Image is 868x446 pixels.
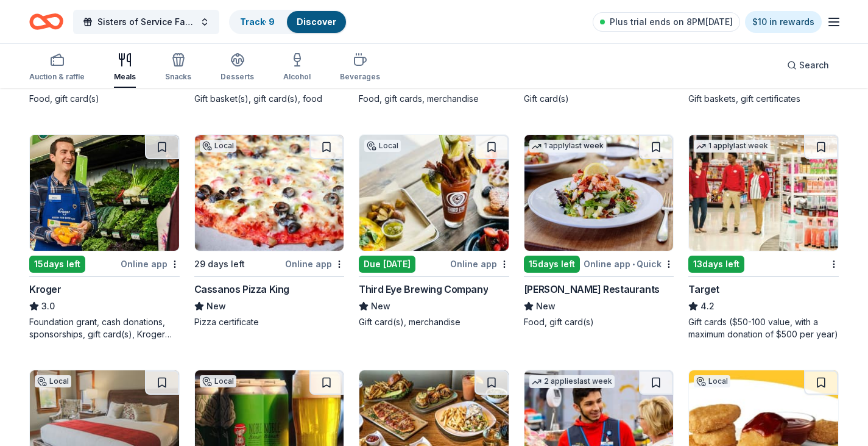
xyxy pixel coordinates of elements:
[371,299,390,314] span: New
[694,375,730,387] div: Local
[114,48,136,88] button: Meals
[73,10,219,34] button: Sisters of Service Fall Gathering
[340,48,380,88] button: Beverages
[524,316,674,328] div: Food, gift card(s)
[41,299,55,314] span: 3.0
[524,134,674,328] a: Image for Cameron Mitchell Restaurants1 applylast week15days leftOnline app•Quick[PERSON_NAME] Re...
[29,93,180,105] div: Food, gift card(s)
[529,140,606,153] div: 1 apply last week
[29,282,62,297] div: Kroger
[777,53,839,77] button: Search
[165,72,191,82] div: Snacks
[165,48,191,88] button: Snacks
[364,140,401,152] div: Local
[688,282,719,297] div: Target
[229,10,347,34] button: Track· 9Discover
[694,140,771,153] div: 1 apply last week
[632,259,635,269] span: •
[524,282,660,297] div: [PERSON_NAME] Restaurants
[30,135,179,251] img: Image for Kroger
[359,135,509,251] img: Image for Third Eye Brewing Company
[194,93,345,105] div: Gift basket(s), gift card(s), food
[799,58,829,73] span: Search
[194,316,345,328] div: Pizza certificate
[536,299,556,314] span: New
[359,282,488,297] div: Third Eye Brewing Company
[194,134,345,328] a: Image for Cassanos Pizza KingLocal29 days leftOnline appCassanos Pizza KingNewPizza certificate
[29,316,180,340] div: Foundation grant, cash donations, sponsorships, gift card(s), Kroger products
[29,134,180,340] a: Image for Kroger15days leftOnline appKroger3.0Foundation grant, cash donations, sponsorships, gif...
[610,15,733,29] span: Plus trial ends on 8PM[DATE]
[700,299,715,314] span: 4.2
[114,72,136,82] div: Meals
[297,16,336,27] a: Discover
[688,93,839,105] div: Gift baskets, gift certificates
[524,93,674,105] div: Gift card(s)
[200,375,236,387] div: Local
[29,256,85,273] div: 15 days left
[593,12,740,32] a: Plus trial ends on 8PM[DATE]
[121,256,180,272] div: Online app
[688,316,839,340] div: Gift cards ($50-100 value, with a maximum donation of $500 per year)
[688,134,839,340] a: Image for Target1 applylast week13days leftTarget4.2Gift cards ($50-100 value, with a maximum don...
[35,375,71,387] div: Local
[97,15,195,29] span: Sisters of Service Fall Gathering
[194,282,289,297] div: Cassanos Pizza King
[529,375,615,388] div: 2 applies last week
[359,93,509,105] div: Food, gift cards, merchandise
[450,256,509,272] div: Online app
[285,256,344,272] div: Online app
[524,256,580,273] div: 15 days left
[524,135,674,251] img: Image for Cameron Mitchell Restaurants
[195,135,344,251] img: Image for Cassanos Pizza King
[359,316,509,328] div: Gift card(s), merchandise
[689,135,838,251] img: Image for Target
[200,140,236,152] div: Local
[29,48,85,88] button: Auction & raffle
[29,7,63,36] a: Home
[359,134,509,328] a: Image for Third Eye Brewing CompanyLocalDue [DATE]Online appThird Eye Brewing CompanyNewGift card...
[584,256,674,272] div: Online app Quick
[340,72,380,82] div: Beverages
[688,256,744,273] div: 13 days left
[221,72,254,82] div: Desserts
[240,16,275,27] a: Track· 9
[283,72,311,82] div: Alcohol
[745,11,822,33] a: $10 in rewards
[283,48,311,88] button: Alcohol
[359,256,415,273] div: Due [DATE]
[206,299,226,314] span: New
[221,48,254,88] button: Desserts
[194,257,245,272] div: 29 days left
[29,72,85,82] div: Auction & raffle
